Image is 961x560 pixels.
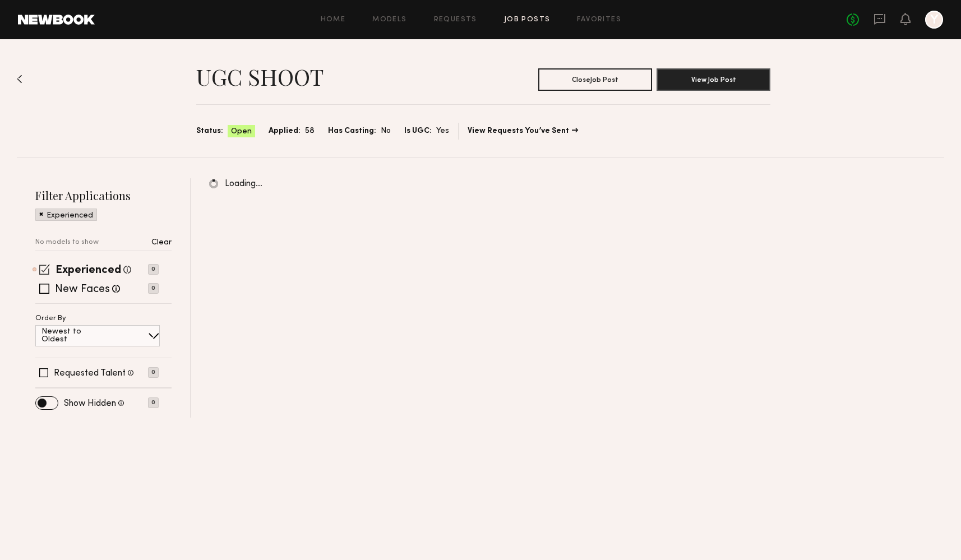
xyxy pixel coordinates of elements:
a: Job Posts [504,16,551,24]
p: Order By [35,315,66,322]
h1: UGC SHOOT [196,63,324,91]
p: 0 [148,283,159,294]
p: 0 [148,264,159,275]
span: Status: [196,125,223,137]
button: CloseJob Post [538,68,652,91]
a: Models [372,16,406,24]
a: Y [925,11,943,29]
a: Favorites [577,16,621,24]
span: No [381,125,391,137]
a: Home [321,16,346,24]
p: 0 [148,397,159,408]
label: Requested Talent [54,369,126,378]
p: Newest to Oldest [41,328,108,344]
span: Open [231,126,252,137]
h2: Filter Applications [35,188,172,203]
span: Applied: [269,125,301,137]
span: 58 [305,125,315,137]
label: Experienced [56,265,121,276]
label: Show Hidden [64,399,116,408]
button: View Job Post [657,68,770,91]
p: Clear [151,239,172,247]
span: Is UGC: [404,125,432,137]
img: Back to previous page [17,75,22,84]
span: Has Casting: [328,125,376,137]
p: 0 [148,367,159,378]
a: View Requests You’ve Sent [468,127,578,135]
label: New Faces [55,284,110,295]
a: Requests [434,16,477,24]
span: Yes [436,125,449,137]
p: Experienced [47,212,93,220]
span: Loading… [225,179,262,189]
p: No models to show [35,239,99,246]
